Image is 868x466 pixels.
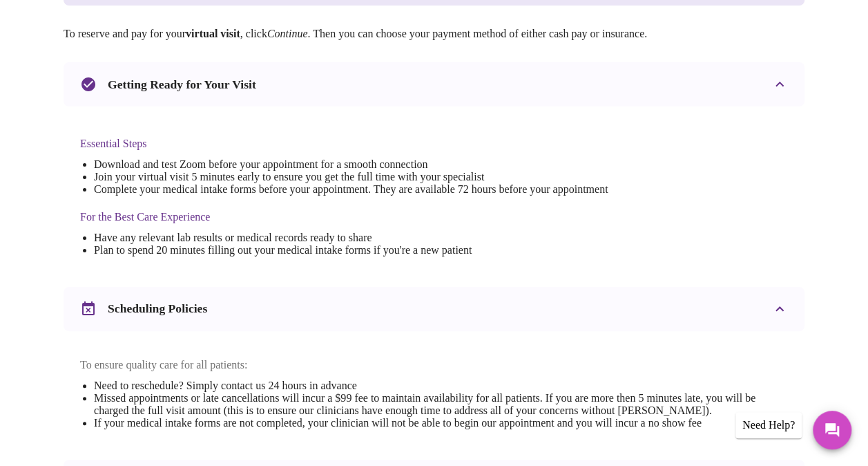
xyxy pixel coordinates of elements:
[94,183,608,196] li: Complete your medical intake forms before your appointment. They are available 72 hours before yo...
[735,412,802,438] div: Need Help?
[64,28,804,40] p: To reserve and pay for your , click . Then you can choose your payment method of either cash pay ...
[94,171,608,183] li: Join your virtual visit 5 minutes early to ensure you get the full time with your specialist
[94,158,608,171] li: Download and test Zoom before your appointment for a smooth connection
[813,411,851,449] button: Messages
[80,359,788,371] p: To ensure quality care for all patients:
[94,244,608,257] li: Plan to spend 20 minutes filling out your medical intake forms if you're a new patient
[80,211,608,223] h4: For the Best Care Experience
[94,417,788,429] li: If your medical intake forms are not completed, your clinician will not be able to begin our appo...
[94,380,788,392] li: Need to reschedule? Simply contact us 24 hours in advance
[80,138,608,150] h4: Essential Steps
[267,28,308,39] em: Continue
[64,62,804,106] div: Getting Ready for Your Visit
[94,392,788,417] li: Missed appointments or late cancellations will incur a $99 fee to maintain availability for all p...
[94,232,608,244] li: Have any relevant lab results or medical records ready to share
[64,287,804,331] div: Scheduling Policies
[108,77,256,92] h3: Getting Ready for Your Visit
[186,28,240,39] strong: virtual visit
[108,301,207,316] h3: Scheduling Policies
